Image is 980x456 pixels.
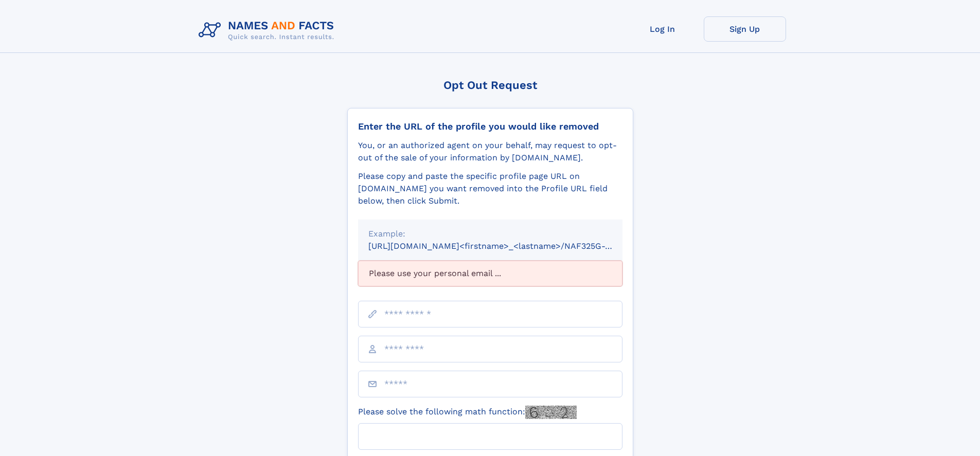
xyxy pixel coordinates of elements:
div: Opt Out Request [347,79,633,92]
a: Log In [621,16,704,42]
img: Logo Names and Facts [194,16,343,44]
label: Please solve the following math function: [358,406,577,419]
div: Enter the URL of the profile you would like removed [358,121,622,132]
div: You, or an authorized agent on your behalf, may request to opt-out of the sale of your informatio... [358,139,622,164]
div: Please copy and paste the specific profile page URL on [DOMAIN_NAME] you want removed into the Pr... [358,170,622,207]
a: Sign Up [704,16,786,42]
div: Example: [368,228,612,240]
div: Please use your personal email ... [358,261,622,286]
small: [URL][DOMAIN_NAME]<firstname>_<lastname>/NAF325G-xxxxxxxx [368,241,642,251]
